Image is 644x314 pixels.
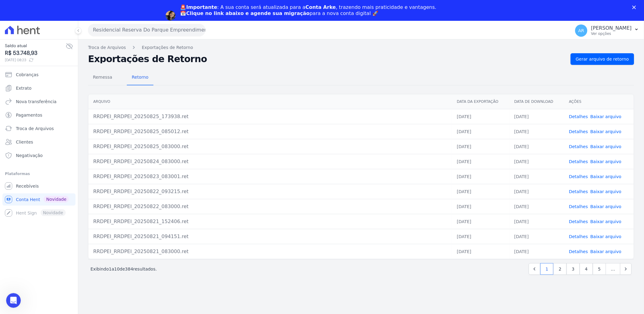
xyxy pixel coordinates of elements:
[452,244,510,259] td: [DATE]
[88,44,126,51] a: Troca de Arquivos
[510,184,564,199] td: [DATE]
[5,170,73,178] div: Plataformas
[569,249,588,254] a: Detalhes
[93,233,447,240] div: RRDPEI_RRDPEI_20250821_094151.ret
[591,129,622,134] a: Baixar arquivo
[452,229,510,244] td: [DATE]
[6,293,21,308] iframe: Intercom live chat
[452,154,510,169] td: [DATE]
[2,149,75,162] a: Negativação
[452,214,510,229] td: [DATE]
[125,267,133,271] span: 384
[591,159,622,164] a: Baixar arquivo
[16,196,40,203] span: Conta Hent
[606,263,620,275] span: …
[5,57,66,63] span: [DATE] 08:23
[2,82,75,94] a: Extrato
[591,204,622,209] a: Baixar arquivo
[180,4,437,17] div: : A sua conta será atualizada para a , trazendo mais praticidade e vantagens. 📅 para a nova conta...
[186,10,310,16] b: Clique no link abaixo e agende sua migração
[510,214,564,229] td: [DATE]
[2,69,75,81] a: Cobranças
[16,99,57,105] span: Nova transferência
[16,112,42,118] span: Pagamentos
[127,70,153,86] a: Retorno
[570,22,644,39] button: AR [PERSON_NAME] Ver opções
[569,189,588,194] a: Detalhes
[93,113,447,120] div: RRDPEI_RRDPEI_20250825_173938.ret
[452,124,510,139] td: [DATE]
[591,31,632,36] p: Ver opções
[452,199,510,214] td: [DATE]
[571,53,634,65] a: Gerar arquivo de retorno
[16,125,54,132] span: Troca de Arquivos
[88,55,566,63] h2: Exportações de Retorno
[569,144,588,149] a: Detalhes
[554,263,567,275] a: 2
[452,109,510,124] td: [DATE]
[2,109,75,121] a: Pagamentos
[166,11,175,21] img: Profile image for Adriane
[591,144,622,149] a: Baixar arquivo
[569,159,588,164] a: Detalhes
[540,263,554,275] a: 1
[5,43,66,49] span: Saldo atual
[452,184,510,199] td: [DATE]
[2,180,75,192] a: Recebíveis
[452,169,510,184] td: [DATE]
[16,139,33,145] span: Clientes
[452,139,510,154] td: [DATE]
[569,219,588,224] a: Detalhes
[93,248,447,255] div: RRDPEI_RRDPEI_20250821_083000.ret
[180,20,231,27] a: Agendar migração
[2,95,75,108] a: Nova transferência
[452,94,510,109] th: Data da Exportação
[510,94,564,109] th: Data de Download
[591,189,622,194] a: Baixar arquivo
[2,193,75,206] a: Conta Hent Novidade
[5,69,73,219] nav: Sidebar
[510,169,564,184] td: [DATE]
[510,244,564,259] td: [DATE]
[569,204,588,209] a: Detalhes
[567,263,580,275] a: 3
[510,199,564,214] td: [DATE]
[90,266,157,272] p: Exibindo a de resultados.
[109,267,112,271] span: 1
[510,154,564,169] td: [DATE]
[89,71,116,83] span: Remessa
[569,114,588,119] a: Detalhes
[510,229,564,244] td: [DATE]
[510,124,564,139] td: [DATE]
[510,109,564,124] td: [DATE]
[620,263,632,275] a: Next
[2,122,75,135] a: Troca de Arquivos
[591,114,622,119] a: Baixar arquivo
[591,219,622,224] a: Baixar arquivo
[5,49,66,57] span: R$ 53.748,93
[180,4,217,10] b: 🚨Importante
[591,25,632,31] p: [PERSON_NAME]
[593,263,606,275] a: 5
[44,196,69,203] span: Novidade
[576,56,629,62] span: Gerar arquivo de retorno
[142,44,193,51] a: Exportações de Retorno
[16,85,31,91] span: Extrato
[632,6,638,9] div: Fechar
[564,94,634,109] th: Ações
[16,72,39,78] span: Cobranças
[16,152,43,159] span: Negativação
[128,71,152,83] span: Retorno
[306,4,336,10] b: Conta Arke
[591,174,622,179] a: Baixar arquivo
[591,249,622,254] a: Baixar arquivo
[88,94,452,109] th: Arquivo
[569,234,588,239] a: Detalhes
[93,203,447,210] div: RRDPEI_RRDPEI_20250822_083000.ret
[88,70,117,86] a: Remessa
[93,158,447,165] div: RRDPEI_RRDPEI_20250824_083000.ret
[93,128,447,135] div: RRDPEI_RRDPEI_20250825_085012.ret
[2,136,75,148] a: Clientes
[510,139,564,154] td: [DATE]
[93,218,447,225] div: RRDPEI_RRDPEI_20250821_152406.ret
